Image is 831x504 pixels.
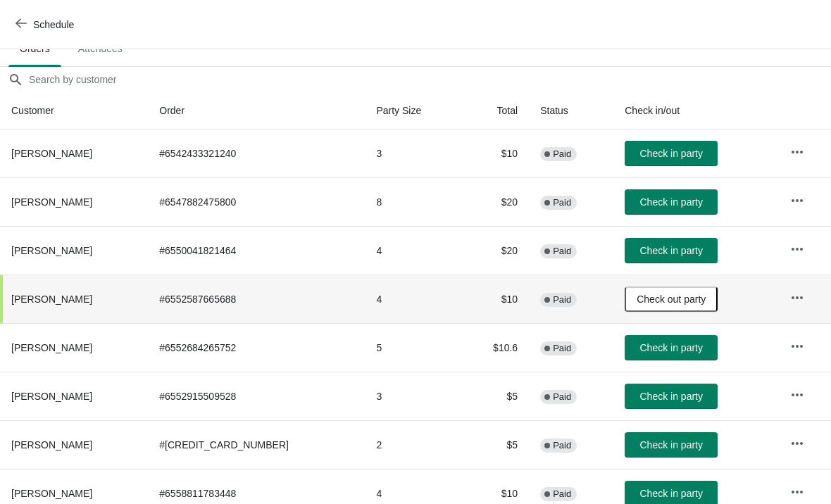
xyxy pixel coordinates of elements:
button: Check in party [625,432,718,458]
span: [PERSON_NAME] [11,391,92,402]
th: Order [148,92,365,130]
span: Paid [553,440,571,451]
span: [PERSON_NAME] [11,245,92,256]
td: 8 [365,177,461,226]
td: $10 [461,275,529,323]
span: Paid [553,391,571,403]
span: Check in party [640,148,703,159]
button: Check in party [625,189,718,215]
td: 3 [365,130,461,177]
span: Paid [553,294,571,305]
span: Check in party [640,196,703,208]
td: # 6552915509528 [148,372,365,420]
span: [PERSON_NAME] [11,196,92,208]
span: Paid [553,149,571,160]
td: $20 [461,177,529,226]
td: $20 [461,226,529,275]
span: Check in party [640,439,703,451]
button: Schedule [7,12,85,37]
span: [PERSON_NAME] [11,148,92,159]
span: Paid [553,197,571,208]
span: Check in party [640,342,703,353]
td: # 6552684265752 [148,323,365,372]
td: # 6542433321240 [148,130,365,177]
th: Check in/out [613,92,778,130]
span: [PERSON_NAME] [11,488,92,499]
span: Schedule [33,19,74,30]
input: Search by customer [28,67,831,92]
span: Paid [553,489,571,500]
span: [PERSON_NAME] [11,342,92,353]
td: 4 [365,275,461,323]
th: Status [529,92,613,130]
th: Total [461,92,529,130]
td: $10 [461,130,529,177]
span: Paid [553,246,571,257]
td: 4 [365,226,461,275]
button: Check in party [625,238,718,263]
td: # [CREDIT_CARD_NUMBER] [148,420,365,469]
td: 2 [365,420,461,469]
td: # 6547882475800 [148,177,365,226]
span: Check in party [640,391,703,402]
span: Check out party [637,294,706,305]
span: [PERSON_NAME] [11,294,92,305]
span: Check in party [640,488,703,499]
button: Check in party [625,141,718,166]
td: $5 [461,420,529,469]
button: Check in party [625,384,718,409]
span: Check in party [640,245,703,256]
td: $5 [461,372,529,420]
button: Check in party [625,335,718,360]
td: 5 [365,323,461,372]
th: Party Size [365,92,461,130]
span: Paid [553,343,571,354]
button: Check out party [625,286,718,312]
span: [PERSON_NAME] [11,439,92,451]
td: $10.6 [461,323,529,372]
td: 3 [365,372,461,420]
td: # 6550041821464 [148,226,365,275]
td: # 6552587665688 [148,275,365,323]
